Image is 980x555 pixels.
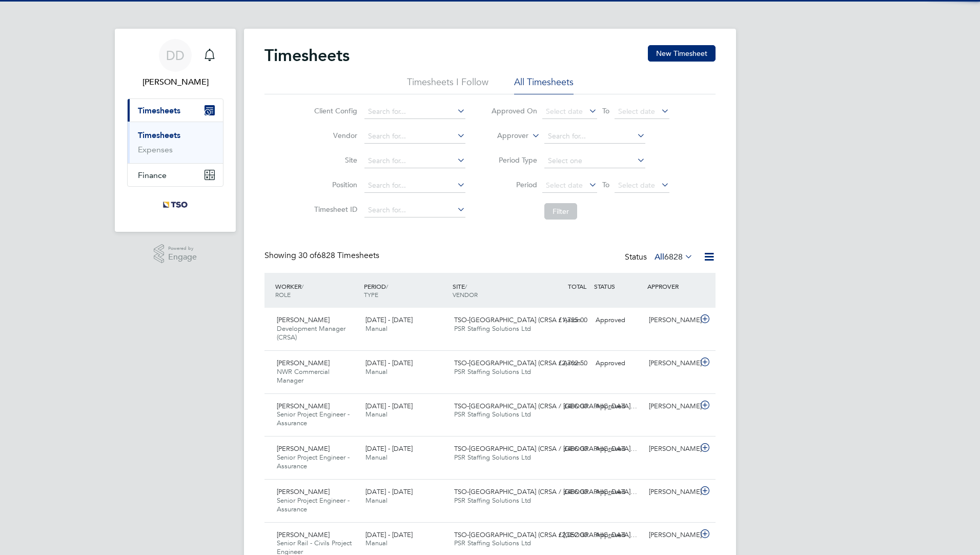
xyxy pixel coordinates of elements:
[138,106,180,115] span: Timesheets
[127,197,223,213] a: Go to home page
[645,398,698,415] div: [PERSON_NAME]
[514,76,574,94] li: All Timesheets
[311,131,357,140] label: Vendor
[365,367,387,376] span: Manual
[166,49,185,62] span: DD
[599,178,612,191] span: To
[364,154,465,168] input: Search for...
[115,29,236,232] nav: Main navigation
[645,441,698,458] div: [PERSON_NAME]
[645,355,698,372] div: [PERSON_NAME]
[311,106,357,115] label: Client Config
[648,45,716,62] button: New Timesheet
[277,453,350,470] span: Senior Project Engineer - Assurance
[625,250,695,265] div: Status
[311,155,357,165] label: Site
[454,315,587,324] span: TSO-[GEOGRAPHIC_DATA] (CRSA / Aston…
[127,39,223,88] a: DD[PERSON_NAME]
[491,106,537,115] label: Approved On
[491,155,537,165] label: Period Type
[591,312,645,329] div: Approved
[277,359,330,367] span: [PERSON_NAME]
[311,205,357,214] label: Timesheet ID
[407,76,488,94] li: Timesheets I Follow
[546,181,583,190] span: Select date
[365,444,413,453] span: [DATE] - [DATE]
[277,444,330,453] span: [PERSON_NAME]
[450,277,539,304] div: SITE
[298,250,379,261] span: 6828 Timesheets
[386,282,388,290] span: /
[364,129,465,144] input: Search for...
[277,496,350,513] span: Senior Project Engineer - Assurance
[128,164,223,186] button: Finance
[365,402,413,410] span: [DATE] - [DATE]
[127,76,223,88] span: Deslyn Darbeau
[365,496,387,505] span: Manual
[454,496,531,505] span: PSR Staffing Solutions Ltd
[599,104,612,117] span: To
[365,530,413,539] span: [DATE] - [DATE]
[365,487,413,496] span: [DATE] - [DATE]
[277,530,330,539] span: [PERSON_NAME]
[264,250,381,261] div: Showing
[138,170,167,180] span: Finance
[138,130,180,140] a: Timesheets
[157,197,193,213] img: tso-uk-logo-retina.png
[538,398,591,415] div: £486.00
[454,453,531,462] span: PSR Staffing Solutions Ltd
[454,530,637,539] span: TSO-[GEOGRAPHIC_DATA] (CRSA / [GEOGRAPHIC_DATA]…
[277,367,330,385] span: NWR Commercial Manager
[664,252,683,262] span: 6828
[365,359,413,367] span: [DATE] - [DATE]
[645,312,698,329] div: [PERSON_NAME]
[365,315,413,324] span: [DATE] - [DATE]
[645,484,698,501] div: [PERSON_NAME]
[311,180,357,189] label: Position
[453,290,478,299] span: VENDOR
[154,244,197,264] a: Powered byEngage
[454,487,637,496] span: TSO-[GEOGRAPHIC_DATA] (CRSA / [GEOGRAPHIC_DATA]…
[454,367,531,376] span: PSR Staffing Solutions Ltd
[454,359,587,367] span: TSO-[GEOGRAPHIC_DATA] (CRSA / Aston…
[538,355,591,372] div: £2,702.50
[277,324,345,342] span: Development Manager (CRSA)
[655,252,693,262] label: All
[538,527,591,544] div: £2,052.00
[618,107,655,116] span: Select date
[591,527,645,544] div: Approved
[568,282,586,290] span: TOTAL
[364,179,465,193] input: Search for...
[364,203,465,217] input: Search for...
[645,277,698,295] div: APPROVER
[618,181,655,190] span: Select date
[544,129,645,144] input: Search for...
[465,282,467,290] span: /
[365,453,387,462] span: Manual
[591,484,645,501] div: Approved
[264,45,350,66] h2: Timesheets
[275,290,291,299] span: ROLE
[544,203,577,220] button: Filter
[298,250,317,261] span: 30 of
[546,107,583,116] span: Select date
[365,410,387,419] span: Manual
[168,244,197,253] span: Powered by
[591,441,645,458] div: Approved
[277,402,330,410] span: [PERSON_NAME]
[538,312,591,329] div: £1,725.00
[361,277,450,304] div: PERIOD
[544,154,645,168] input: Select one
[277,410,350,427] span: Senior Project Engineer - Assurance
[168,253,197,262] span: Engage
[277,487,330,496] span: [PERSON_NAME]
[364,105,465,119] input: Search for...
[591,398,645,415] div: Approved
[138,145,173,154] a: Expenses
[538,441,591,458] div: £486.00
[365,539,387,547] span: Manual
[491,180,537,189] label: Period
[454,539,531,547] span: PSR Staffing Solutions Ltd
[454,444,637,453] span: TSO-[GEOGRAPHIC_DATA] (CRSA / [GEOGRAPHIC_DATA]…
[482,131,528,141] label: Approver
